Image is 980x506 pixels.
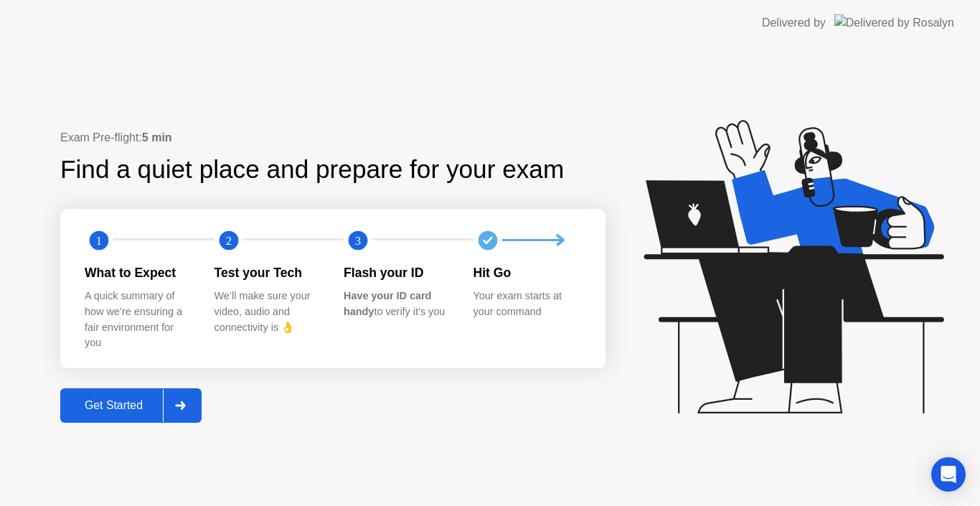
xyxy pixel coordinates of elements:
div: Test your Tech [215,263,321,282]
img: Delivered by Rosalyn [834,14,954,31]
b: 5 min [142,131,172,144]
b: Have your ID card handy [344,290,431,317]
div: What to Expect [85,263,192,282]
div: Flash your ID [344,263,451,282]
text: 3 [355,234,361,248]
text: 1 [96,234,102,248]
div: A quick summary of how we’re ensuring a fair environment for you [85,289,192,350]
div: Delivered by [762,14,826,32]
div: Open Intercom Messenger [931,457,966,492]
div: We’ll make sure your video, audio and connectivity is 👌 [215,289,321,335]
div: to verify it’s you [344,289,451,319]
div: Hit Go [473,263,580,282]
text: 2 [225,234,231,248]
div: Get Started [65,399,163,412]
div: Your exam starts at your command [473,289,580,319]
div: Find a quiet place and prepare for your exam [60,151,566,189]
div: Exam Pre-flight: [60,129,606,146]
button: Get Started [60,388,202,423]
